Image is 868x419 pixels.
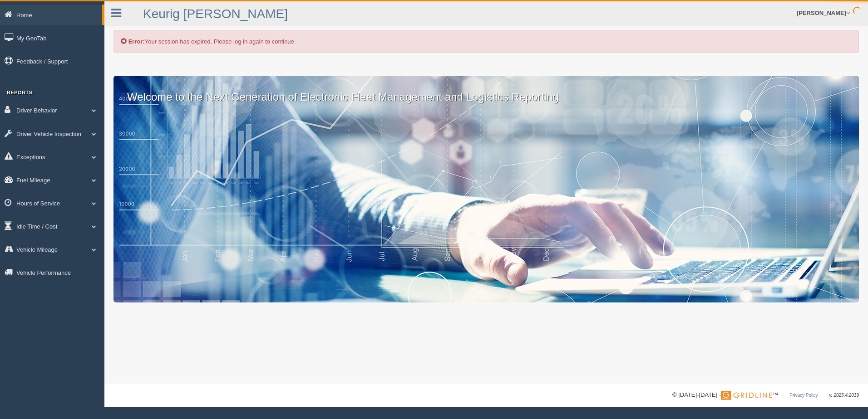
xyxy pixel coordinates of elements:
img: Gridline [721,391,772,400]
div: © [DATE]-[DATE] - ™ [672,390,859,400]
div: Your session has expired. Please log in again to continue. [113,30,859,53]
p: Welcome to the Next Generation of Electronic Fleet Management and Logistics Reporting [113,76,859,105]
a: Keurig [PERSON_NAME] [143,7,288,21]
b: Error: [128,38,145,45]
a: Privacy Policy [789,393,818,398]
span: v. 2025.4.2019 [829,393,859,398]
